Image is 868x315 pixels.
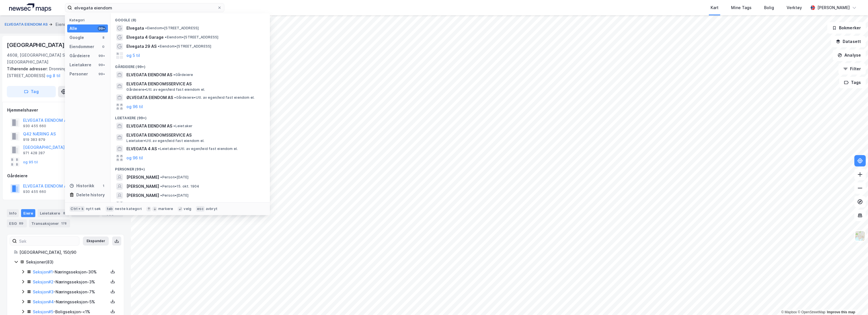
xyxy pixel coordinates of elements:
div: Transaksjoner [29,219,70,227]
button: og 96 til [126,201,143,208]
span: Eiendom • [STREET_ADDRESS] [165,35,218,40]
button: Bokmerker [827,22,866,34]
span: Person • 15. okt. 1904 [160,184,199,189]
div: [PERSON_NAME] [817,4,850,11]
span: ELVEGATA 4 AS [126,145,157,152]
div: Verktøy [787,4,802,11]
div: - Næringsseksjon - 7% [33,289,108,295]
span: • [160,184,162,188]
span: Elvegata [126,25,144,32]
span: • [145,26,147,30]
span: ELVEGATA EIENDOMSSERVICE AS [126,81,263,87]
span: Gårdeiere • Utl. av egen/leid fast eiendom el. [126,87,205,92]
button: Tags [839,77,866,88]
div: Mine Tags [731,4,752,11]
span: Tilhørende adresser: [7,66,49,71]
div: 8 [101,35,106,40]
div: 930 455 660 [23,190,46,194]
div: Gårdeiere [7,172,124,179]
span: ELVEGATA EIENDOM AS [126,71,172,78]
span: [PERSON_NAME] [126,192,159,199]
div: 0 [101,44,106,49]
div: 8 [61,210,67,216]
div: Delete history [76,192,105,198]
div: 1 [101,184,106,188]
div: [GEOGRAPHIC_DATA], 150/90 [19,249,117,256]
span: ELVEGATA EIENDOMSSERVICE AS [126,132,263,139]
div: Kategori [69,18,108,22]
span: • [158,44,159,48]
span: • [158,147,160,151]
div: ESG [7,219,27,227]
div: 919 383 879 [23,137,45,142]
div: Eiendommer [69,43,94,50]
div: Info [7,209,19,217]
div: Gårdeiere (99+) [110,60,270,70]
div: nytt søk [86,207,101,211]
div: Kart [711,4,719,11]
div: Personer [69,71,88,77]
div: Leietakere (99+) [110,111,270,122]
div: Ctrl + k [69,206,85,212]
span: Leietaker • Utl. av egen/leid fast eiendom el. [126,139,204,143]
button: Filter [838,63,866,75]
a: Mapbox [781,310,797,314]
div: Historikk [69,182,94,189]
div: [GEOGRAPHIC_DATA] 87 [7,40,74,50]
span: ØLVEGATA EIENDOM AS [126,94,173,101]
button: og 96 til [126,103,143,110]
div: Google (8) [110,13,270,24]
div: avbryt [206,207,217,211]
div: 99+ [98,26,106,31]
div: markere [158,207,173,211]
div: - Næringsseksjon - 30% [33,269,108,275]
a: Seksjon#3 [33,289,54,294]
span: • [173,73,175,77]
a: Seksjon#5 [33,309,53,314]
button: Ekspander [83,236,109,246]
span: Person • [DATE] [160,175,188,180]
div: - Næringsseksjon - 3% [33,279,108,285]
img: Z [855,230,865,241]
a: Seksjon#4 [33,299,54,304]
div: 99+ [98,72,106,76]
div: Eiendom [56,21,73,28]
div: velg [184,207,191,211]
div: esc [196,206,205,212]
span: Elvegata 4 Garage [126,34,164,41]
span: ELVEGATA EIENDOM AS [126,123,172,129]
input: Søk [17,237,79,245]
span: Leietaker • Utl. av egen/leid fast eiendom el. [158,147,238,151]
div: neste kategori [115,207,142,211]
div: 178 [60,221,68,226]
span: Eiendom • [STREET_ADDRESS] [145,26,199,30]
span: Leietaker [173,124,192,128]
div: Kontrollprogram for chat [840,288,868,315]
span: Person • [DATE] [160,193,188,198]
span: [PERSON_NAME] [126,174,159,181]
div: Alle [69,25,77,32]
span: Gårdeiere • Utl. av egen/leid fast eiendom el. [174,95,255,100]
div: Personer (99+) [110,162,270,173]
div: 971 428 287 [23,151,45,155]
input: Søk på adresse, matrikkel, gårdeiere, leietakere eller personer [72,3,217,12]
a: OpenStreetMap [798,310,825,314]
div: Leietakere [69,61,91,68]
span: • [160,193,162,197]
div: Seksjoner ( 83 ) [26,259,117,265]
span: • [174,95,176,100]
span: • [160,175,162,179]
div: Hjemmelshaver [7,107,124,114]
img: logo.a4113a55bc3d86da70a041830d287a7e.svg [9,3,51,12]
a: Improve this map [827,310,855,314]
button: og 96 til [126,155,143,161]
div: 99+ [98,63,106,67]
div: 4608, [GEOGRAPHIC_DATA] S, [GEOGRAPHIC_DATA] [7,52,81,65]
div: Leietakere [38,209,69,217]
div: 89 [18,221,24,226]
span: • [165,35,167,39]
div: 930 455 660 [23,124,46,128]
button: Datasett [831,36,866,47]
div: 99+ [98,53,106,58]
div: Bolig [764,4,774,11]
